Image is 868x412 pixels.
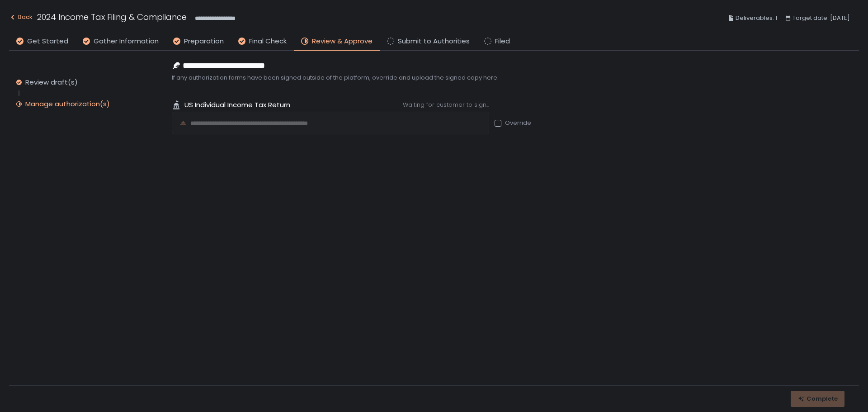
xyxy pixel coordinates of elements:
div: Manage authorization(s) [25,99,110,109]
span: Waiting for customer to sign... [403,100,489,109]
span: Get Started [27,36,68,47]
span: Deliverables: 1 [736,13,777,24]
span: US Individual Income Tax Return [184,100,290,110]
span: Preparation [184,36,224,47]
span: Submit to Authorities [398,36,470,47]
span: Filed [495,36,510,47]
div: Review draft(s) [25,78,78,87]
h1: 2024 Income Tax Filing & Compliance [37,11,187,23]
span: If any authorization forms have been signed outside of the platform, override and upload the sign... [172,74,597,82]
span: Review & Approve [312,36,373,47]
span: Final Check [249,36,287,47]
span: Gather Information [94,36,159,47]
div: Back [9,12,33,23]
button: Back [9,11,33,26]
span: Target date: [DATE] [793,13,850,24]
